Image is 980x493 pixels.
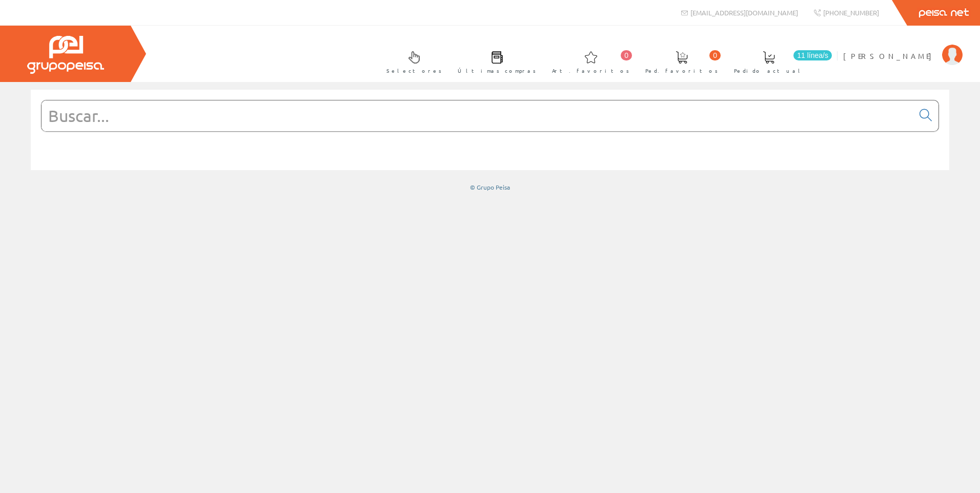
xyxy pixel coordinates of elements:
span: [PERSON_NAME] [843,51,937,61]
span: Art. favoritos [552,66,629,76]
span: [EMAIL_ADDRESS][DOMAIN_NAME] [690,8,798,17]
span: 11 línea/s [793,50,832,60]
span: [PHONE_NUMBER] [823,8,879,17]
span: 0 [709,50,721,60]
a: Selectores [376,43,447,80]
span: Últimas compras [458,66,536,76]
img: Grupo Peisa [27,36,104,74]
input: Buscar... [42,100,913,131]
span: Ped. favoritos [645,66,718,76]
span: Pedido actual [734,66,804,76]
span: Selectores [386,66,442,76]
span: 0 [621,50,632,60]
a: [PERSON_NAME] [843,43,963,52]
a: 11 línea/s Pedido actual [724,43,834,80]
a: Últimas compras [447,43,541,80]
div: © Grupo Peisa [31,183,949,192]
